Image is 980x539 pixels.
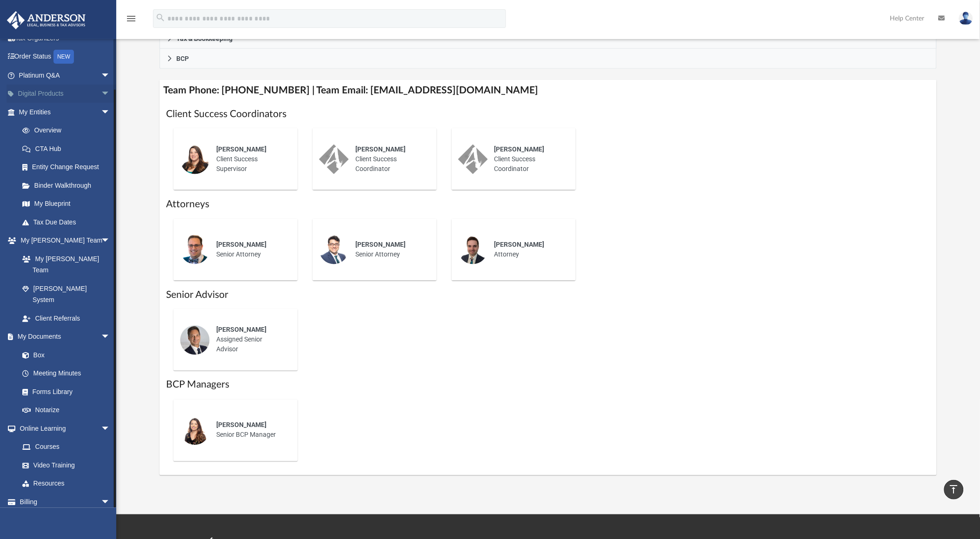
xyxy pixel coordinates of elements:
a: Digital Productsarrow_drop_down [7,85,124,103]
a: My [PERSON_NAME] Teamarrow_drop_down [7,231,120,250]
span: arrow_drop_down [101,231,120,250]
a: vertical_align_top [944,480,964,500]
a: Video Training [13,456,115,474]
h1: Senior Advisor [166,288,930,302]
a: Online Learningarrow_drop_down [7,419,120,438]
img: thumbnail [458,235,488,264]
img: thumbnail [180,325,210,355]
div: Client Success Coordinator [488,138,569,180]
img: Anderson Advisors Platinum Portal [4,11,88,29]
a: Entity Change Request [13,158,124,177]
span: [PERSON_NAME] [216,326,267,334]
img: thumbnail [319,145,349,174]
a: Forms Library [13,382,115,401]
div: Assigned Senior Advisor [210,319,291,361]
span: Tax & Bookkeeping [176,35,233,42]
span: [PERSON_NAME] [355,145,406,153]
span: [PERSON_NAME] [216,145,267,153]
a: Courses [13,438,120,456]
a: My Documentsarrow_drop_down [7,328,120,346]
a: My Blueprint [13,195,120,213]
img: thumbnail [180,235,210,264]
span: arrow_drop_down [101,85,120,104]
a: CTA Hub [13,139,124,158]
a: Resources [13,474,120,493]
h1: Client Success Coordinators [166,107,930,121]
span: arrow_drop_down [101,66,120,85]
img: thumbnail [458,145,488,174]
i: search [155,13,166,23]
a: Order StatusNEW [7,47,124,66]
span: BCP [176,55,189,62]
div: Client Success Coordinator [349,138,430,180]
i: vertical_align_top [948,484,960,495]
a: [PERSON_NAME] System [13,279,120,309]
span: arrow_drop_down [101,328,120,347]
div: Senior Attorney [349,233,430,266]
div: NEW [53,50,74,64]
a: Box [13,346,115,364]
a: Client Referrals [13,309,120,328]
h1: Attorneys [166,197,930,211]
a: Platinum Q&Aarrow_drop_down [7,66,124,85]
img: thumbnail [180,145,210,174]
img: thumbnail [319,235,349,264]
span: arrow_drop_down [101,493,120,512]
span: [PERSON_NAME] [494,145,545,153]
div: Senior BCP Manager [210,414,291,447]
div: Senior Attorney [210,233,291,266]
a: Tax Due Dates [13,213,124,231]
a: Billingarrow_drop_down [7,493,124,511]
a: Notarize [13,401,120,420]
span: arrow_drop_down [101,103,120,122]
span: arrow_drop_down [101,419,120,438]
span: [PERSON_NAME] [216,241,267,248]
span: [PERSON_NAME] [216,421,267,429]
a: BCP [160,49,937,69]
h4: Team Phone: [PHONE_NUMBER] | Team Email: [EMAIL_ADDRESS][DOMAIN_NAME] [160,80,937,101]
a: My Entitiesarrow_drop_down [7,103,124,121]
div: Client Success Supervisor [210,138,291,180]
a: Overview [13,121,124,140]
div: Attorney [488,233,569,266]
i: menu [126,13,137,24]
h1: BCP Managers [166,378,930,392]
a: Binder Walkthrough [13,176,124,195]
span: [PERSON_NAME] [355,241,406,248]
a: Meeting Minutes [13,364,120,383]
a: menu [126,18,137,24]
a: My [PERSON_NAME] Team [13,250,115,279]
span: [PERSON_NAME] [494,241,545,248]
img: User Pic [959,12,973,25]
img: thumbnail [180,415,210,445]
